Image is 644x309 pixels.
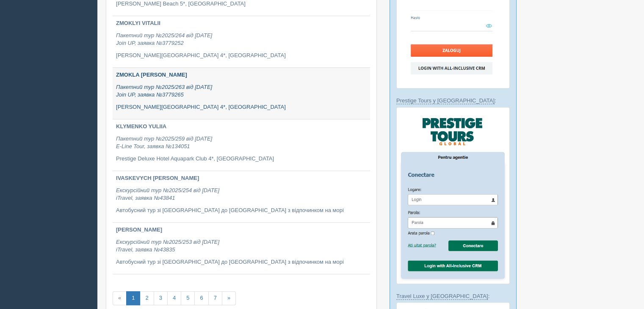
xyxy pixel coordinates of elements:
[208,291,222,305] a: 7
[116,52,367,60] p: [PERSON_NAME][GEOGRAPHIC_DATA] 4*, [GEOGRAPHIC_DATA]
[116,32,212,47] i: Пакетний тур №2025/264 від [DATE] Join UP, заявка №3779252
[116,239,219,253] i: Екскурсійний тур №2025/253 від [DATE] iTravel, заявка №43835
[116,72,187,78] b: ZMOKLA [PERSON_NAME]
[113,223,370,274] a: [PERSON_NAME] Екскурсійний тур №2025/253 від [DATE]iTravel, заявка №43835 Автобусний тур зі [GEOG...
[116,258,367,266] p: Автобусний тур зі [GEOGRAPHIC_DATA] до [GEOGRAPHIC_DATA] з відпочинком на морі
[113,291,127,305] span: «
[222,291,236,305] a: »
[396,97,495,104] a: Prestige Tours у [GEOGRAPHIC_DATA]
[126,291,140,305] a: 1
[116,123,166,130] b: KLYMENKO YULIIA
[396,293,488,300] a: Travel Luxe у [GEOGRAPHIC_DATA]
[116,187,219,201] i: Екскурсійний тур №2025/254 від [DATE] iTravel, заявка №43841
[113,16,370,67] a: ZMOKLYI VITALII Пакетний тур №2025/264 від [DATE]Join UP, заявка №3779252 [PERSON_NAME][GEOGRAPHI...
[167,291,181,305] a: 4
[116,226,162,233] b: [PERSON_NAME]
[396,97,510,105] p: :
[181,291,195,305] a: 5
[116,155,367,163] p: Prestige Deluxe Hotel Aquapark Club 4*, [GEOGRAPHIC_DATA]
[116,20,160,26] b: ZMOKLYI VITALII
[116,175,199,181] b: IVASKEVYCH [PERSON_NAME]
[116,84,212,98] i: Пакетний тур №2025/263 від [DATE] Join UP, заявка №3779265
[113,171,370,222] a: IVASKEVYCH [PERSON_NAME] Екскурсійний тур №2025/254 від [DATE]iTravel, заявка №43841 Автобусний т...
[113,119,370,171] a: KLYMENKO YULIIA Пакетний тур №2025/259 від [DATE]E-Line Tour, заявка №134051 Prestige Deluxe Hote...
[113,68,370,119] a: ZMOKLA [PERSON_NAME] Пакетний тур №2025/263 від [DATE]Join UP, заявка №3779265 [PERSON_NAME][GEOG...
[116,135,212,150] i: Пакетний тур №2025/259 від [DATE] E-Line Tour, заявка №134051
[194,291,208,305] a: 6
[396,107,510,284] img: prestige-tours-login-via-crm-for-travel-agents.png
[396,292,510,300] p: :
[116,207,367,215] p: Автобусний тур зі [GEOGRAPHIC_DATA] до [GEOGRAPHIC_DATA] з відпочинком на морі
[140,291,154,305] a: 2
[154,291,168,305] a: 3
[116,103,367,111] p: [PERSON_NAME][GEOGRAPHIC_DATA] 4*, [GEOGRAPHIC_DATA]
